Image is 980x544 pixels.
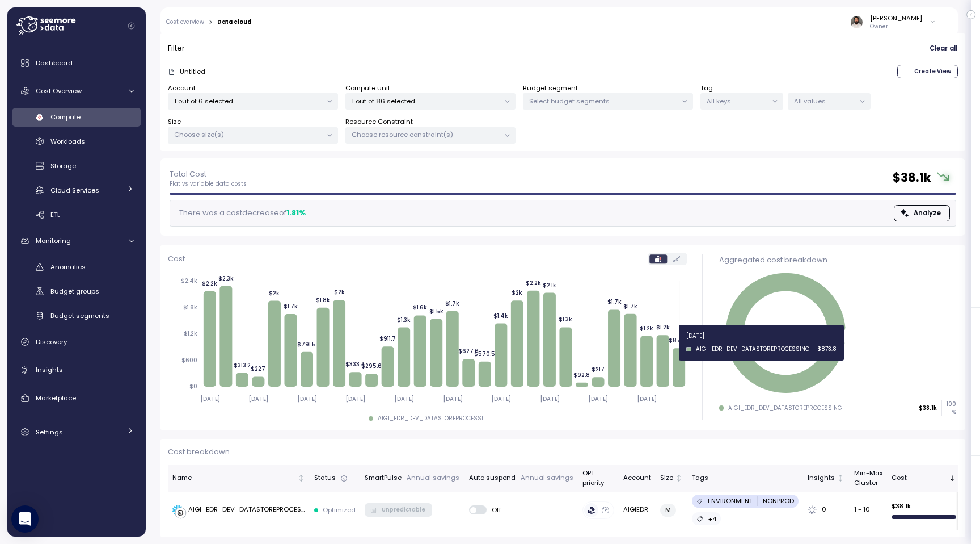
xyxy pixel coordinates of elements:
p: Optimized [323,505,356,514]
tspan: $2.2k [526,279,541,287]
span: Storage [50,161,76,170]
div: 1.81 % [286,207,306,219]
a: Dashboard [12,52,141,74]
tspan: $2.2k [202,280,217,287]
tspan: [DATE] [442,395,462,403]
span: ETL [50,210,60,219]
div: 0 [808,505,844,515]
p: All keys [707,97,767,106]
div: Data cloud [217,19,251,25]
a: Cost Overview [12,79,141,102]
tspan: $217 [592,366,605,374]
a: Anomalies [12,258,141,277]
button: Analyze [894,205,950,221]
a: Discovery [12,330,141,353]
p: Cost breakdown [168,446,958,458]
div: [PERSON_NAME] [870,14,922,23]
span: Cost Overview [36,86,82,95]
tspan: $2.3k [218,275,234,282]
tspan: $1.7k [623,303,637,310]
a: Cloud Services [12,181,141,199]
tspan: $2k [333,289,344,296]
a: Budget groups [12,282,141,301]
tspan: $1.8k [183,304,197,311]
tspan: [DATE] [200,395,220,403]
tspan: $1.7k [607,299,621,306]
span: Off [487,505,502,514]
p: $38.1k [919,404,937,412]
label: Resource Constraint [345,117,413,127]
div: Insights [808,473,835,483]
a: Insights [12,359,141,382]
div: Auto suspend [469,473,573,483]
td: AIGIEDR [619,492,656,529]
a: Marketplace [12,387,141,409]
tspan: $1.3k [397,316,411,324]
p: ENVIRONMENT [708,496,753,505]
span: M [665,504,671,516]
p: Cost [168,253,185,265]
tspan: $1.4k [493,312,508,320]
tspan: $2.4k [181,278,197,285]
a: Compute [12,108,141,127]
tspan: Total cost [773,337,798,344]
label: Compute unit [345,83,390,94]
span: Settings [36,428,63,437]
td: 1 - 10 [849,492,886,529]
p: Select budget segments [529,97,677,106]
tspan: $1.2k [656,324,669,332]
p: - Annual savings [402,473,459,483]
span: Cloud Services [50,186,99,195]
tspan: $791.5 [297,341,316,348]
tspan: $1.7k [284,303,298,310]
tspan: $1.8k [316,296,330,304]
th: CostSorted descending [887,465,961,492]
div: Open Intercom Messenger [11,505,39,533]
div: Size [660,473,673,483]
span: Create View [914,65,951,78]
tspan: [DATE] [491,395,511,403]
tspan: $1.2k [640,325,653,332]
p: +4 [708,514,716,524]
span: Anomalies [50,262,86,271]
span: Workloads [50,137,85,146]
tspan: [DATE] [394,395,414,403]
div: AIGI_EDR_DEV_DATASTOREPROCESSING [188,505,305,515]
span: Analyze [914,206,941,221]
tspan: $1.7k [445,300,459,307]
p: Total Cost [170,169,247,180]
tspan: $570.5 [474,350,495,358]
tspan: $600 [181,357,197,364]
div: AIGI_EDR_DEV_DATASTOREPROCESSING [728,404,842,412]
button: Clear all [929,40,958,57]
tspan: $333.4 [345,361,365,369]
tspan: $313.2 [234,362,251,369]
a: Budget segments [12,306,141,325]
div: Not sorted [675,474,683,482]
tspan: $1.3k [559,316,572,324]
a: Cost overview [166,19,204,25]
label: Budget segment [523,83,578,94]
tspan: [DATE] [297,395,317,403]
tspan: $911.7 [379,336,396,343]
div: Not sorted [837,474,844,482]
p: Owner [870,23,922,31]
tspan: $2.1k [543,282,556,289]
tspan: $0 [189,383,197,391]
span: Compute [50,112,81,122]
label: Size [168,117,181,127]
button: Collapse navigation [124,22,138,30]
p: Filter [168,43,185,54]
th: SizeNot sorted [656,465,687,492]
a: Storage [12,157,141,175]
button: Create View [897,65,958,78]
tspan: $2k [269,290,280,297]
div: > [209,19,213,26]
span: Budget groups [50,287,99,296]
tspan: $2k [512,290,522,297]
p: All values [794,97,855,106]
p: Choose resource constraint(s) [352,130,500,139]
div: Sorted descending [948,474,956,482]
tspan: $38.1k [771,324,800,336]
div: Not sorted [297,474,305,482]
